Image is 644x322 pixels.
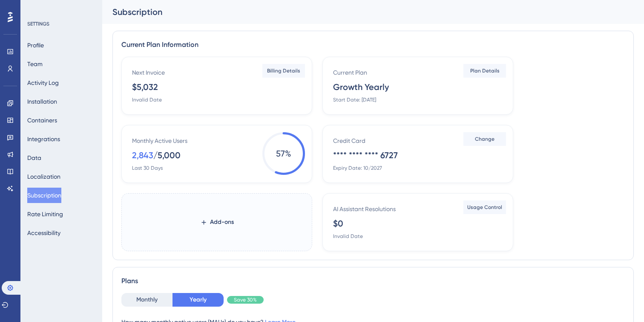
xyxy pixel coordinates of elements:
span: 57 % [262,132,305,175]
button: Add-ons [200,215,234,230]
button: Activity Log [27,75,59,90]
div: $5,032 [132,81,158,93]
div: Current Plan Information [121,40,625,50]
div: Expiry Date: 10/2027 [333,165,382,171]
div: 2,843 [132,149,153,161]
div: Next Invoice [132,67,165,78]
button: Subscription [27,188,61,203]
span: Billing Details [267,67,300,74]
button: Change [463,132,506,146]
div: Subscription [112,6,612,18]
div: $0 [333,218,343,229]
button: Rate Limiting [27,206,63,222]
div: / 5,000 [153,149,181,161]
div: Plans [121,276,625,286]
button: Monthly [121,293,172,307]
span: Usage Control [467,204,502,211]
button: Yearly [172,293,224,307]
button: Profile [27,38,44,53]
div: Credit Card [333,136,365,146]
div: Last 30 Days [132,165,163,171]
button: Accessibility [27,225,60,241]
div: AI Assistant Resolutions [333,204,396,214]
button: Data [27,150,41,165]
div: Current Plan [333,67,367,78]
button: Plan Details [463,64,506,78]
button: Team [27,56,43,72]
button: Localization [27,169,60,184]
button: Containers [27,113,57,128]
div: SETTINGS [27,20,96,27]
div: Invalid Date [132,96,162,103]
div: Invalid Date [333,233,363,240]
span: Save 30% [234,296,257,303]
button: Integrations [27,131,60,147]
div: Monthly Active Users [132,136,187,146]
span: Plan Details [470,67,500,74]
span: Add-ons [210,217,234,227]
span: Change [475,136,494,142]
iframe: UserGuiding AI Assistant Launcher [608,288,634,314]
button: Billing Details [262,64,305,78]
div: Start Date: [DATE] [333,96,376,103]
button: Usage Control [463,200,506,214]
button: Installation [27,94,57,109]
div: Growth Yearly [333,81,389,93]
